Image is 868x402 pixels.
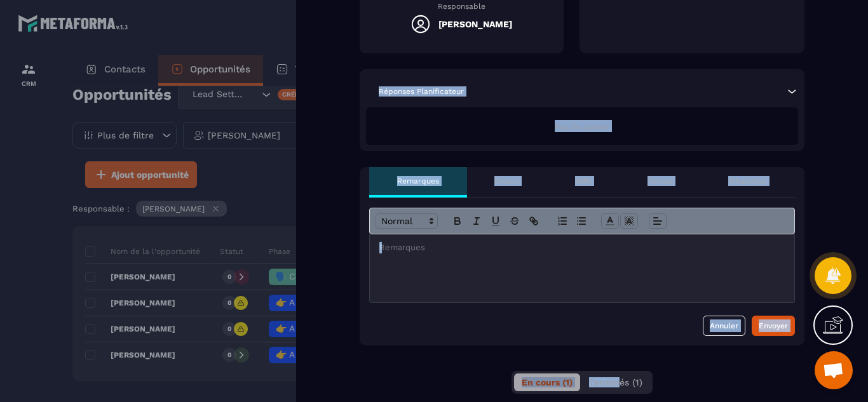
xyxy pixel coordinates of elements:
button: Terminés (1) [581,373,650,391]
span: Terminés (1) [589,377,642,387]
span: Pas de donnée [555,123,609,131]
p: WhatsApp [728,176,767,186]
p: SMS [575,176,592,186]
button: En cours (1) [514,373,580,391]
p: Responsable [379,2,545,11]
span: En cours (1) [522,377,573,387]
div: Envoyer [759,319,788,332]
p: Emails [494,176,519,186]
h5: [PERSON_NAME] [438,19,512,29]
p: Remarques [397,176,439,186]
p: Réponses Planificateur [379,86,464,97]
div: Ouvrir le chat [815,351,853,389]
button: Annuler [703,316,745,336]
button: Envoyer [752,316,795,336]
p: Tâches [648,176,673,186]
